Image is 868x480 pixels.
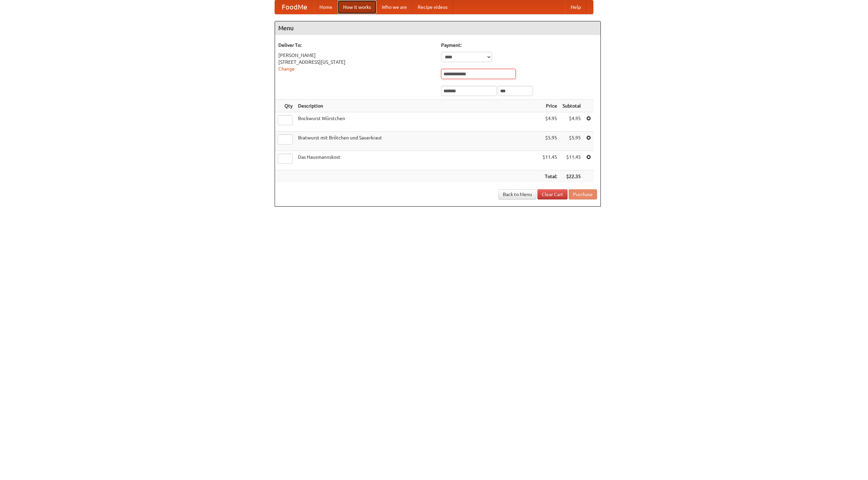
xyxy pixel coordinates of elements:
[560,170,584,183] th: $22.35
[441,42,597,49] h5: Payment:
[565,0,586,14] a: Help
[338,0,376,14] a: How it works
[275,21,600,35] h4: Menu
[278,59,434,65] div: [STREET_ADDRESS][US_STATE]
[412,0,453,14] a: Recipe videos
[569,189,597,199] button: Purchase
[540,112,560,132] td: $4.95
[295,100,540,112] th: Description
[537,189,568,199] a: Clear Cart
[295,151,540,170] td: Das Hausmannskost
[275,0,314,14] a: FoodMe
[540,100,560,112] th: Price
[376,0,412,14] a: Who we are
[560,132,584,151] td: $5.95
[278,66,295,72] a: Change
[540,151,560,170] td: $11.45
[295,132,540,151] td: Bratwurst mit Brötchen und Sauerkraut
[560,100,584,112] th: Subtotal
[295,112,540,132] td: Bockwurst Würstchen
[540,170,560,183] th: Total:
[560,151,584,170] td: $11.45
[498,189,536,199] a: Back to Menu
[314,0,338,14] a: Home
[540,132,560,151] td: $5.95
[278,42,434,49] h5: Deliver To:
[278,52,434,59] div: [PERSON_NAME]
[275,100,295,112] th: Qty
[560,112,584,132] td: $4.95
